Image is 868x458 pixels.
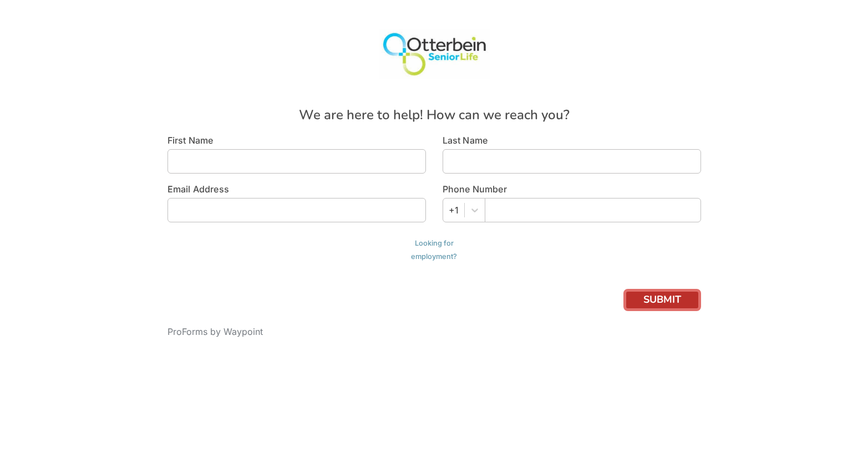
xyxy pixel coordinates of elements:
span: First Name [167,135,214,146]
span: Last Name [443,135,488,146]
a: ProForms by Waypoint [167,326,263,337]
span: Email Address [167,184,230,195]
span: Phone Number [443,184,507,195]
button: SUBMIT [623,289,701,311]
div: We are here to help! How can we reach you? [167,105,701,125]
img: 138ced3b-02ab-4d50-86c2-1e2e4c26e06c.jpeg [379,29,490,79]
a: Looking for employment? [411,239,457,261]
